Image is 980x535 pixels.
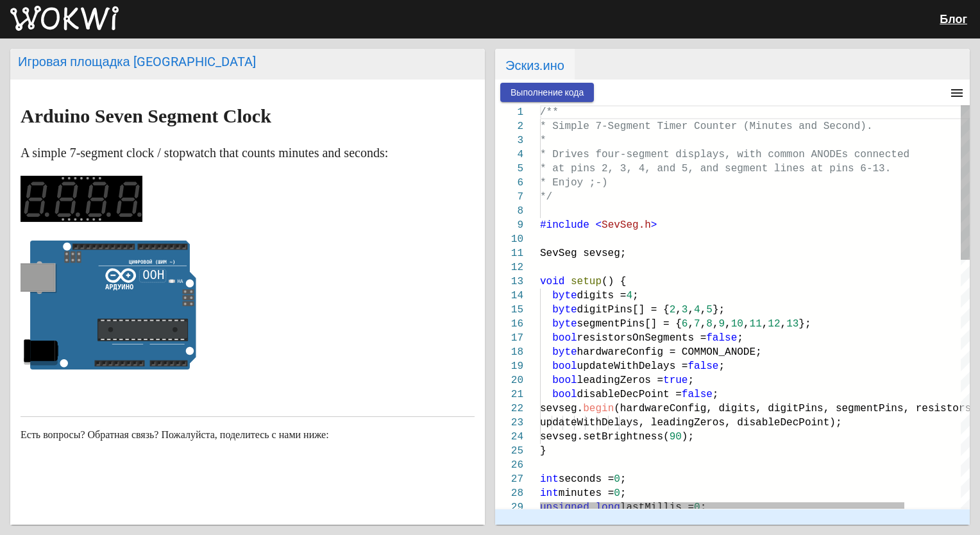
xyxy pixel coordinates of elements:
[495,373,523,387] div: 20
[571,276,602,287] span: setup
[694,502,700,513] span: 0
[577,389,682,400] span: disableDecPoint =
[495,176,523,190] div: 6
[670,304,676,316] span: 2
[552,346,577,358] span: byte
[495,317,523,331] div: 16
[540,105,541,106] textarea: Editor content;Press Alt+F1 for Accessibility Options.
[713,318,719,330] span: ,
[620,488,627,499] span: ;
[577,346,762,358] span: hardwareConfig = COMMON_ANODE;
[511,87,584,98] span: Выполнение кода
[602,276,626,287] span: () {
[700,318,707,330] span: ,
[949,85,965,101] mat-icon: menu
[841,149,909,160] span: s connected
[540,403,583,414] span: sevseg.
[495,345,523,359] div: 18
[841,163,891,174] span: ns 6-13.
[21,429,329,440] span: Есть вопросы? Обратная связь? Пожалуйста, поделитесь с нами ниже:
[762,318,768,330] span: ,
[670,431,682,443] span: 90
[781,318,787,330] span: ,
[495,119,523,133] div: 2
[552,389,577,400] span: bool
[577,375,663,386] span: leadingZeros =
[540,149,841,160] span: * Drives four-segment displays, with common ANODE
[552,375,577,386] span: bool
[559,488,614,499] span: minutes =
[18,54,256,69] font: Игровая площадка [GEOGRAPHIC_DATA]
[731,318,743,330] span: 10
[577,318,682,330] span: segmentPins[] = {
[552,304,577,316] span: byte
[495,49,575,80] span: Эскиз.ино
[495,458,523,472] div: 26
[940,12,967,26] a: Блог
[559,473,614,485] span: seconds =
[552,318,577,330] span: byte
[718,361,725,372] span: ;
[540,473,559,485] span: int
[682,389,713,400] span: false
[577,361,688,372] span: updateWithDelays =
[706,332,737,344] span: false
[595,502,620,513] span: long
[682,431,694,443] span: );
[495,133,523,148] div: 3
[632,290,639,301] span: ;
[495,303,523,317] div: 15
[495,402,523,416] div: 22
[595,219,602,231] span: <
[500,83,594,102] button: Выполнение кода
[495,359,523,373] div: 19
[719,318,725,330] span: 9
[614,473,620,485] span: 0
[768,318,780,330] span: 12
[841,121,872,132] span: ond).
[750,318,762,330] span: 11
[798,318,811,330] span: };
[495,416,523,430] div: 23
[495,218,523,232] div: 9
[495,289,523,303] div: 14
[540,219,589,231] span: #include
[21,142,475,163] p: A simple 7-segment clock / stopwatch that counts minutes and seconds:
[675,304,682,316] span: ,
[495,472,523,486] div: 27
[651,219,657,231] span: >
[540,488,559,499] span: int
[540,276,564,287] span: void
[540,445,546,457] span: }
[756,417,841,429] span: ableDecPoint);
[706,318,713,330] span: 8
[577,332,707,344] span: resistorsOnSegments =
[552,361,577,372] span: bool
[626,290,632,301] span: 4
[552,290,577,301] span: byte
[620,502,694,513] span: lastMillis =
[713,304,725,316] span: };
[577,290,627,301] span: digits =
[495,444,523,458] div: 25
[737,332,743,344] span: ;
[713,389,719,400] span: ;
[540,177,608,189] span: * Enjoy ;-)
[495,232,523,246] div: 10
[495,105,523,119] div: 1
[540,121,841,132] span: * Simple 7-Segment Timer Counter (Minutes and Sec
[688,318,694,330] span: ,
[682,304,688,316] span: 3
[688,304,694,316] span: ,
[540,248,626,259] span: SevSeg sevseg;
[495,162,523,176] div: 5
[495,148,523,162] div: 4
[700,502,707,513] span: ;
[495,275,523,289] div: 13
[577,304,670,316] span: digitPins[] = {
[540,502,589,513] span: unsigned
[694,304,700,316] span: 4
[495,500,523,514] div: 29
[688,375,694,386] span: ;
[700,304,707,316] span: ,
